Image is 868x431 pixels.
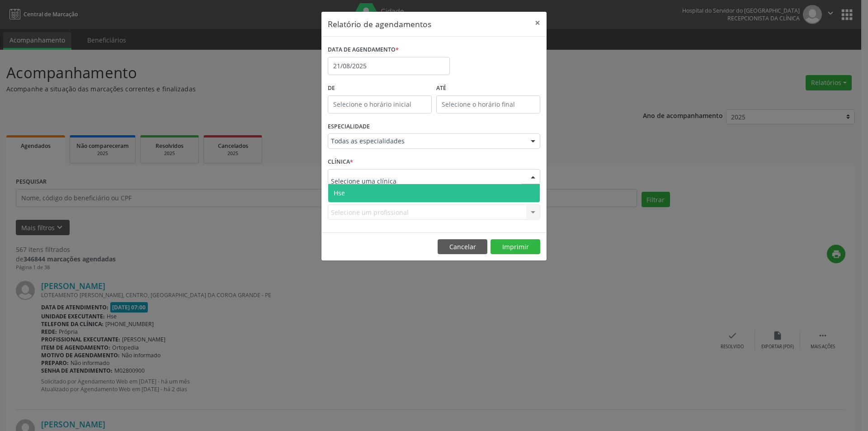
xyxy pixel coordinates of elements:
[528,12,547,34] button: Close
[331,172,522,190] input: Selecione uma clínica
[328,155,353,169] label: CLÍNICA
[328,18,431,30] h5: Relatório de agendamentos
[331,137,522,146] span: Todas as especialidades
[328,120,370,134] label: ESPECIALIDADE
[328,95,432,114] input: Selecione o horário inicial
[436,81,540,95] label: ATÉ
[438,239,487,255] button: Cancelar
[328,81,432,95] label: De
[334,189,345,197] span: Hse
[328,43,399,57] label: DATA DE AGENDAMENTO
[436,95,540,114] input: Selecione o horário final
[328,57,450,75] input: Selecione uma data ou intervalo
[491,239,540,255] button: Imprimir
